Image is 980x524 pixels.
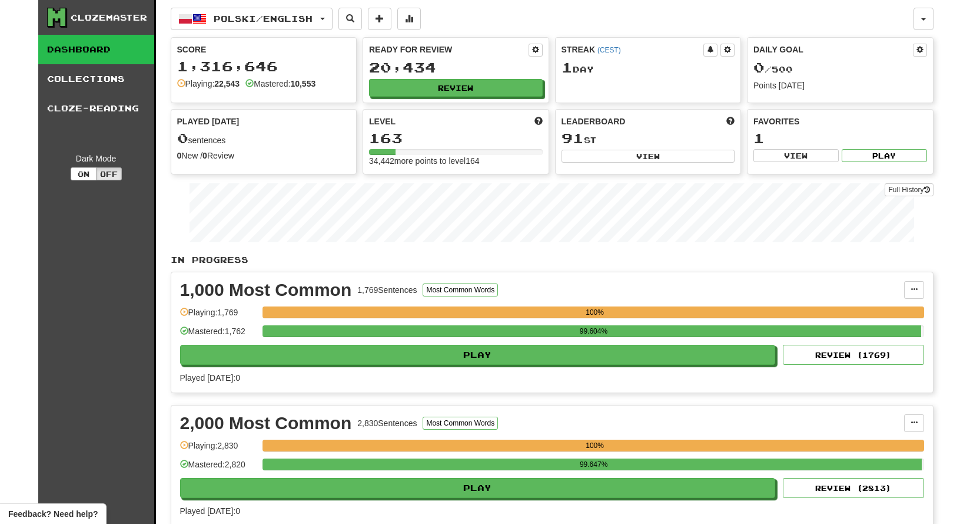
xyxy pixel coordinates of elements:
[562,130,584,146] span: 91
[214,14,313,24] span: Polski / English
[369,44,529,55] div: Ready for Review
[562,116,626,127] span: Leaderboard
[369,131,543,146] div: 163
[753,59,765,75] span: 0
[423,417,498,430] button: Most Common Words
[290,79,315,88] strong: 10,553
[562,150,735,163] button: View
[842,149,927,162] button: Play
[753,44,913,57] div: Daily Goal
[202,151,207,160] strong: 0
[753,64,793,74] span: / 500
[369,155,543,167] div: 34,442 more points to level 164
[177,130,188,146] span: 0
[338,8,362,30] button: Search sentences
[597,46,621,54] a: (CEST)
[266,440,924,452] div: 100%
[562,59,573,75] span: 1
[180,440,257,459] div: Playing: 2,830
[726,116,735,127] span: This week in points, UTC
[357,417,417,429] div: 2,830 Sentences
[180,307,257,326] div: Playing: 1,769
[753,116,927,127] div: Favorites
[266,307,924,318] div: 100%
[177,116,240,127] span: Played [DATE]
[171,8,333,30] button: Polski/English
[177,131,351,146] div: sentences
[180,373,240,383] span: Played [DATE]: 0
[71,12,147,24] div: Clozemaster
[397,8,421,30] button: More stats
[47,153,145,164] div: Dark Mode
[753,80,927,91] div: Points [DATE]
[245,78,315,90] div: Mastered:
[38,64,154,94] a: Collections
[753,131,927,146] div: 1
[266,459,922,470] div: 99.647%
[357,284,417,296] div: 1,769 Sentences
[562,44,704,55] div: Streak
[180,506,240,516] span: Played [DATE]: 0
[96,167,122,180] button: Off
[177,78,240,90] div: Playing:
[180,325,257,345] div: Mastered: 1,762
[423,284,498,296] button: Most Common Words
[8,508,98,520] span: Open feedback widget
[214,79,240,88] strong: 22,543
[180,281,352,299] div: 1,000 Most Common
[369,60,543,75] div: 20,434
[180,478,776,498] button: Play
[180,459,257,478] div: Mastered: 2,820
[562,131,735,146] div: st
[753,149,839,162] button: View
[177,44,351,55] div: Score
[177,150,351,162] div: New / Review
[71,167,97,180] button: On
[266,325,921,337] div: 99.604%
[180,345,776,365] button: Play
[38,35,154,64] a: Dashboard
[38,94,154,123] a: Cloze-Reading
[885,183,933,196] a: Full History
[177,59,351,74] div: 1,316,646
[177,151,182,160] strong: 0
[783,345,924,365] button: Review (1769)
[369,116,396,127] span: Level
[368,8,391,30] button: Add sentence to collection
[180,414,352,432] div: 2,000 Most Common
[369,79,543,97] button: Review
[171,254,934,266] p: In Progress
[562,60,735,75] div: Day
[534,116,543,127] span: Score more points to level up
[783,478,924,498] button: Review (2813)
